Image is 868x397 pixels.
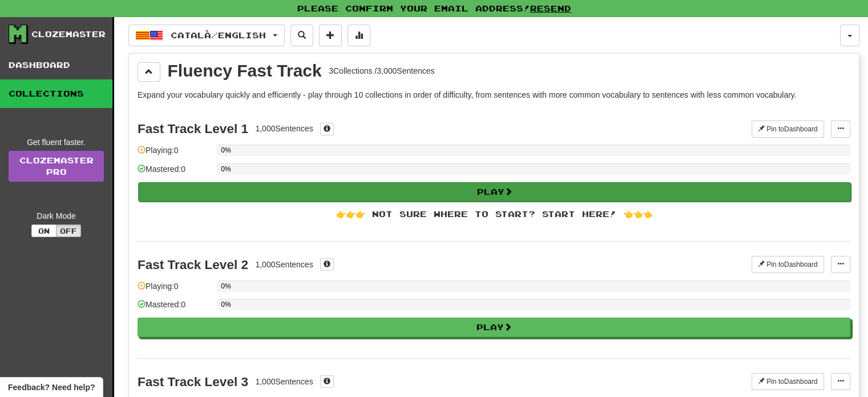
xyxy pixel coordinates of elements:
[9,151,104,182] a: ClozemasterPro
[138,163,212,182] div: Mastered: 0
[138,318,850,337] button: Play
[138,208,850,220] div: 👉👉👉 Not sure where to start? Start here! 👈👈👈
[329,65,434,77] div: 3 Collections / 3,000 Sentences
[138,299,212,318] div: Mastered: 0
[138,145,212,163] div: Playing: 0
[138,122,248,136] div: Fast Track Level 1
[255,123,313,134] div: 1,000 Sentences
[8,382,95,393] span: Open feedback widget
[752,256,824,273] button: Pin toDashboard
[138,258,248,272] div: Fast Track Level 2
[9,137,104,148] div: Get fluent faster.
[752,373,824,390] button: Pin toDashboard
[31,29,106,40] div: Clozemaster
[752,121,824,138] button: Pin toDashboard
[168,62,322,79] div: Fluency Fast Track
[138,89,850,101] p: Expand your vocabulary quickly and efficiently - play through 10 collections in order of difficul...
[255,259,313,270] div: 1,000 Sentences
[138,375,248,389] div: Fast Track Level 3
[128,25,285,46] button: Català/English
[31,224,56,237] button: On
[290,25,313,46] button: Search sentences
[530,3,571,13] a: Resend
[348,25,370,46] button: More stats
[319,25,342,46] button: Add sentence to collection
[138,182,851,202] button: Play
[56,224,81,237] button: Off
[171,30,266,40] span: Català / English
[138,280,212,299] div: Playing: 0
[255,376,313,387] div: 1,000 Sentences
[9,210,104,222] div: Dark Mode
